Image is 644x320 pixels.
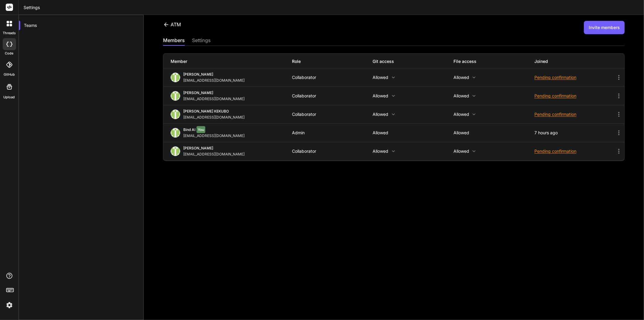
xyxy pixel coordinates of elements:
[19,19,143,32] div: Teams
[292,149,373,154] div: Collaborator
[534,93,615,99] div: Pending confirmation
[292,58,373,64] div: Role
[534,130,615,135] div: 7 hours ago
[534,111,615,117] div: Pending confirmation
[171,73,180,82] img: profile_image
[171,128,180,138] img: profile_image
[197,126,205,133] span: You
[183,115,247,120] div: [EMAIL_ADDRESS][DOMAIN_NAME]
[171,91,180,101] img: profile_image
[183,109,229,113] span: [PERSON_NAME] KEKUBO
[292,75,373,80] div: Collaborator
[4,72,15,77] label: GitHub
[534,58,615,64] div: Joined
[3,31,16,36] label: threads
[171,109,180,119] img: profile_image
[163,37,185,45] div: members
[183,96,247,101] div: [EMAIL_ADDRESS][DOMAIN_NAME]
[171,58,292,64] div: Member
[373,75,454,80] p: Allowed
[373,112,454,117] p: Allowed
[453,112,534,117] p: Allowed
[292,130,373,135] div: Admin
[534,74,615,80] div: Pending confirmation
[4,95,15,100] label: Upload
[183,146,213,150] span: [PERSON_NAME]
[171,146,180,156] img: profile_image
[373,130,454,135] p: Allowed
[292,93,373,98] div: Collaborator
[183,78,247,83] div: [EMAIL_ADDRESS][DOMAIN_NAME]
[373,58,454,64] div: Git access
[453,130,534,135] p: Allowed
[373,149,454,154] p: Allowed
[183,133,247,138] div: [EMAIL_ADDRESS][DOMAIN_NAME]
[453,149,534,154] p: Allowed
[163,21,181,28] div: ATM
[453,93,534,98] p: Allowed
[534,148,615,154] div: Pending confirmation
[183,90,213,95] span: [PERSON_NAME]
[183,127,195,132] span: Bind AI
[192,37,211,45] div: settings
[453,58,534,64] div: File access
[292,112,373,117] div: Collaborator
[584,21,625,34] button: Invite members
[183,72,213,77] span: [PERSON_NAME]
[453,75,534,80] p: Allowed
[373,93,454,98] p: Allowed
[183,152,247,157] div: [EMAIL_ADDRESS][DOMAIN_NAME]
[5,51,14,56] label: code
[4,300,14,310] img: settings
